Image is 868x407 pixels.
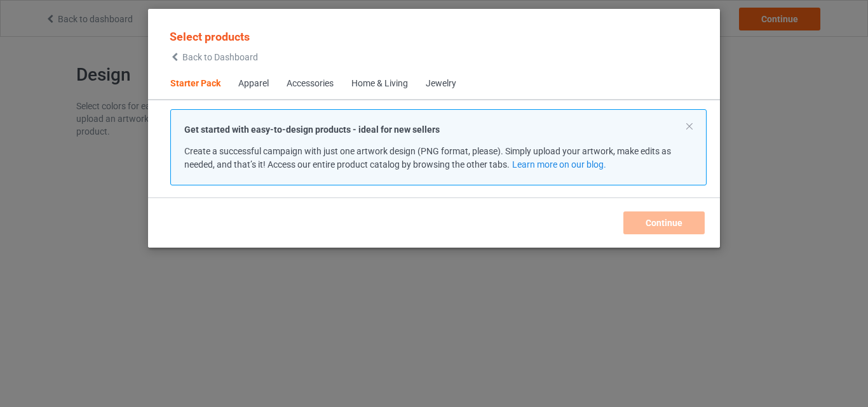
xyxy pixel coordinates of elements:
span: Create a successful campaign with just one artwork design (PNG format, please). Simply upload you... [184,146,671,170]
span: Select products [170,30,250,43]
strong: Get started with easy-to-design products - ideal for new sellers [184,124,440,135]
div: Jewelry [426,77,456,90]
span: Back to Dashboard [182,52,258,62]
div: Apparel [238,77,269,90]
a: Learn more on our blog. [512,159,606,170]
span: Starter Pack [161,69,229,99]
div: Accessories [287,77,334,90]
div: Home & Living [351,77,408,90]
